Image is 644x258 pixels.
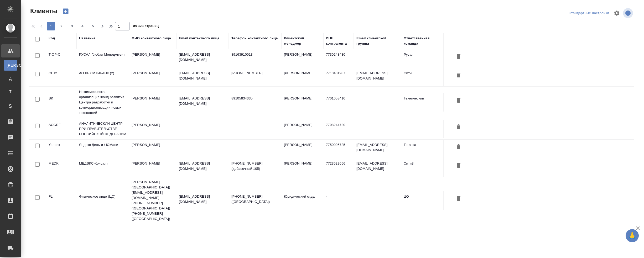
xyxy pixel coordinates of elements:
td: Сити [401,68,443,86]
p: [PHONE_NUMBER] (добавочный 105) [231,161,279,171]
td: [PERSON_NAME] ([GEOGRAPHIC_DATA]) [EMAIL_ADDRESS][DOMAIN_NAME] [PHONE_NUMBER] ([GEOGRAPHIC_DATA])... [129,177,176,224]
td: Таганка [401,140,443,158]
td: [EMAIL_ADDRESS][DOMAIN_NAME] [354,158,401,177]
td: АО КБ СИТИБАНК (2) [76,68,129,86]
td: МЕДЭКС-Консалт [76,158,129,177]
button: Удалить [454,71,463,80]
td: ЦО [401,191,443,210]
span: Посмотреть информацию [623,8,634,18]
button: 2 [57,22,66,30]
td: [EMAIL_ADDRESS][DOMAIN_NAME] [354,68,401,86]
td: [PERSON_NAME] [129,93,176,112]
div: Клиентский менеджер [284,36,321,46]
td: FL [46,191,76,210]
td: Yandex [46,140,76,158]
button: Удалить [454,142,463,152]
td: [PERSON_NAME] [281,49,323,68]
td: MEDK [46,158,76,177]
div: Email контактного лица [179,36,219,41]
span: 4 [78,24,87,29]
p: [PHONE_NUMBER] [231,71,279,76]
a: [PERSON_NAME] [4,60,17,71]
button: 4 [78,22,87,30]
span: Настроить таблицу [610,7,623,19]
div: ФИО контактного лица [132,36,171,41]
td: [PERSON_NAME] [281,120,323,138]
td: Сити3 [401,158,443,177]
td: CITI2 [46,68,76,86]
td: [PERSON_NAME] [281,140,323,158]
td: ACGRF [46,120,76,138]
td: - [323,191,354,210]
td: 7701058410 [323,93,354,112]
span: Т [7,89,14,94]
td: Яндекс Деньги / ЮМани [76,140,129,158]
button: Удалить [454,161,463,171]
td: 7708244720 [323,120,354,138]
td: Русал [401,49,443,68]
button: Удалить [454,194,463,204]
button: Создать [59,7,72,16]
span: [PERSON_NAME] [7,63,14,68]
button: Удалить [454,122,463,132]
div: Ответственная команда [404,36,440,46]
div: Название [79,36,95,41]
td: [EMAIL_ADDRESS][DOMAIN_NAME] [354,140,401,158]
td: Некоммерческая организация Фонд развития Центра разработки и коммерциализации новых технологий [76,87,129,118]
p: [EMAIL_ADDRESS][DOMAIN_NAME] [179,161,226,171]
p: [EMAIL_ADDRESS][DOMAIN_NAME] [179,96,226,106]
div: ИНН контрагента [326,36,351,46]
span: из 323 страниц [133,23,159,30]
td: 7723529656 [323,158,354,177]
span: 🙏 [628,230,637,241]
p: [EMAIL_ADDRESS][DOMAIN_NAME] [179,52,226,62]
div: Код [49,36,55,41]
button: 3 [68,22,76,30]
td: [PERSON_NAME] [281,93,323,112]
p: [EMAIL_ADDRESS][DOMAIN_NAME] [179,71,226,81]
td: T-OP-C [46,49,76,68]
td: АНАЛИТИЧЕСКИЙ ЦЕНТР ПРИ ПРАВИТЕЛЬСТВЕ РОССИЙСКОЙ ФЕДЕРАЦИИ [76,118,129,139]
span: 3 [68,24,76,29]
td: [PERSON_NAME] [281,68,323,86]
button: 🙏 [626,229,639,242]
span: 2 [57,24,66,29]
td: 7750005725 [323,140,354,158]
div: Email клиентской группы [356,36,398,46]
p: [EMAIL_ADDRESS][DOMAIN_NAME] [179,194,226,204]
td: Технический [401,93,443,112]
td: [PERSON_NAME] [129,68,176,86]
td: Физическое лицо (ЦО) [76,191,129,210]
span: 5 [89,24,97,29]
div: split button [567,9,610,17]
a: Т [4,86,17,97]
p: 89163910013 [231,52,279,57]
button: 5 [89,22,97,30]
button: Удалить [454,52,463,62]
td: SK [46,93,76,112]
p: [PHONE_NUMBER] ([GEOGRAPHIC_DATA]) [231,194,279,204]
td: [PERSON_NAME] [129,49,176,68]
td: [PERSON_NAME] [129,158,176,177]
td: 7710401987 [323,68,354,86]
td: Юридический отдел [281,191,323,210]
td: [PERSON_NAME] [281,158,323,177]
td: [PERSON_NAME] [129,140,176,158]
span: Клиенты [29,7,57,15]
button: Удалить [454,96,463,106]
span: Д [7,76,14,81]
td: 7730248430 [323,49,354,68]
td: [PERSON_NAME] [129,120,176,138]
td: РУСАЛ Глобал Менеджмент [76,49,129,68]
div: Телефон контактного лица [231,36,278,41]
p: 89105834335 [231,96,279,101]
a: Д [4,73,17,84]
